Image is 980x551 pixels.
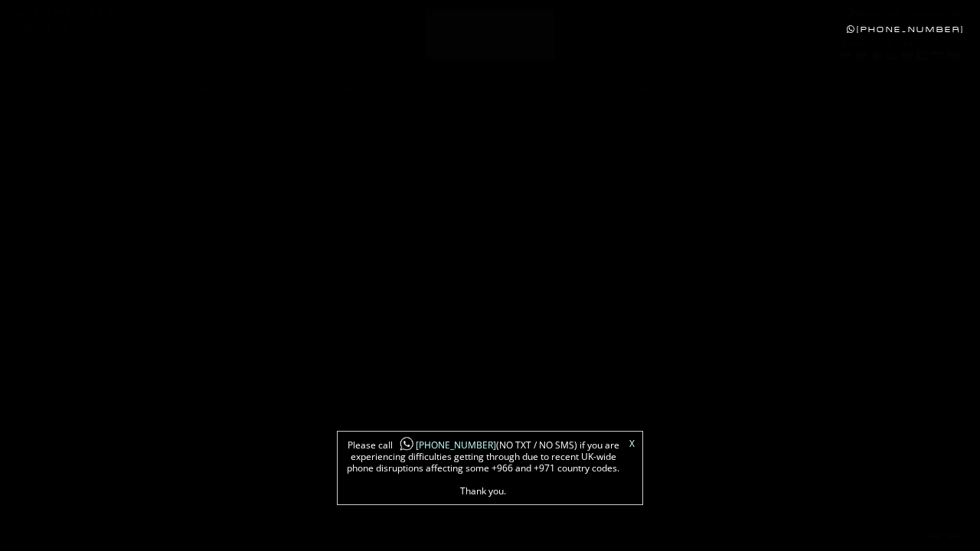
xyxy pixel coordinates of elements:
a: MASSAGE COLLECTION [414,79,566,99]
a: English [854,50,867,62]
div: | | | © 2025 | [15,524,228,549]
a: HOME [15,79,149,99]
a: Prev [923,533,942,539]
a: [PHONE_NUMBER] [847,24,965,34]
span: Please call (NO TXT / NO SMS) if you are experiencing difficulties getting through due to recent ... [345,439,621,497]
div: Local Time 12:34 AM [15,9,126,18]
a: INFO [281,79,414,99]
a: Arabic [838,50,852,62]
a: X [629,439,635,448]
div: 1PM - 2AM [838,40,965,64]
a: CINEMA [566,79,699,99]
a: ABOUT [149,79,282,99]
a: [PHONE_NUMBER] [393,439,496,452]
a: [PHONE_NUMBER] [846,9,965,19]
a: Legal [15,530,38,543]
img: whatsapp-icon1.png [399,436,414,452]
a: WINKS London [154,530,216,543]
a: Next [946,533,965,539]
a: Hindi [900,50,913,62]
a: Russian [930,50,944,62]
a: French [869,50,883,62]
a: CONTACT [831,79,965,99]
div: -18°C (°F) [15,24,67,33]
a: German [884,50,898,62]
a: Privacy [44,530,74,543]
a: Spanish [946,50,959,62]
a: Sitemap [80,530,115,543]
a: BLOG [699,79,832,99]
a: Japanese [915,50,929,62]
